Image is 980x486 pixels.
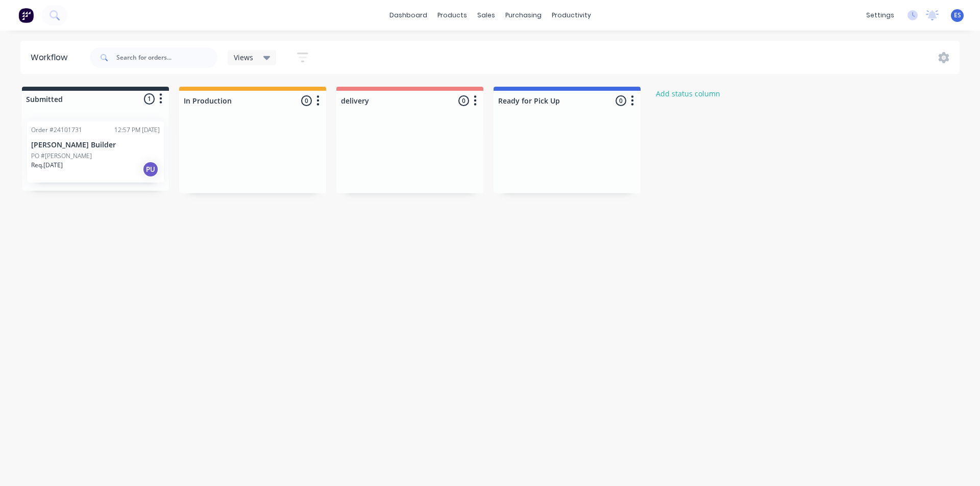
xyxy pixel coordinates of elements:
[27,121,164,183] div: Order #2410173112:57 PM [DATE][PERSON_NAME] BuilderPO #[PERSON_NAME]Req.[DATE]PU
[116,47,217,68] input: Search for orders...
[432,8,472,23] div: products
[651,87,726,100] button: Add status column
[31,52,72,64] div: Workflow
[18,8,34,23] img: Factory
[31,151,92,161] p: PO #[PERSON_NAME]
[114,125,160,135] div: 12:57 PM [DATE]
[31,161,63,170] p: Req. [DATE]
[861,8,899,23] div: settings
[142,161,159,177] div: PU
[500,8,547,23] div: purchasing
[31,141,160,149] p: [PERSON_NAME] Builder
[384,8,432,23] a: dashboard
[954,11,961,20] span: ES
[31,125,82,135] div: Order #24101731
[234,52,253,63] span: Views
[547,8,596,23] div: productivity
[472,8,500,23] div: sales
